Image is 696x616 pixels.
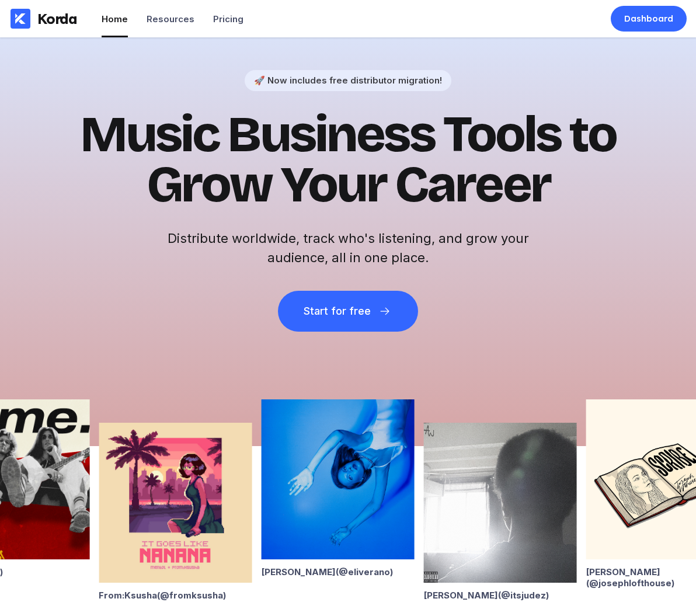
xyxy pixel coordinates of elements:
h1: Music Business Tools to Grow Your Career [62,110,634,210]
div: 🚀 Now includes free distributor migration! [254,75,442,86]
div: Korda [37,10,77,27]
div: Pricing [213,13,243,25]
a: Dashboard [611,6,687,32]
img: From:Ksusha [99,423,252,583]
img: Alan Ward [424,423,577,583]
img: Eli Verano [262,399,415,559]
div: [PERSON_NAME] (@ itsjudez ) [424,590,577,601]
div: Start for free [304,305,370,317]
div: Dashboard [624,13,673,25]
div: From:Ksusha (@ fromksusha ) [99,590,252,601]
h2: Distribute worldwide, track who's listening, and grow your audience, all in one place. [161,229,535,267]
div: Home [102,13,128,25]
div: [PERSON_NAME] (@ eliverano ) [262,566,415,577]
div: Resources [147,13,194,25]
button: Start for free [278,291,418,332]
